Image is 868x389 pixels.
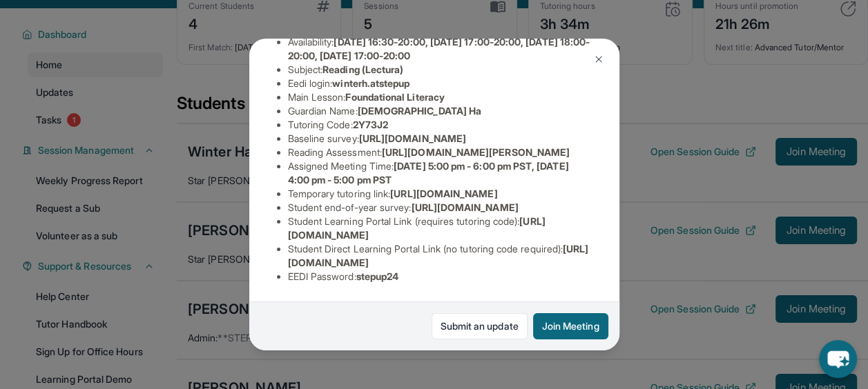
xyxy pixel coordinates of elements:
li: Reading Assessment : [288,146,592,159]
li: Tutoring Code : [288,118,592,132]
a: Submit an update [432,313,528,339]
img: Close Icon [593,54,604,65]
li: Main Lesson : [288,90,592,104]
li: Assigned Meeting Time : [288,159,592,187]
span: [URL][DOMAIN_NAME] [390,188,497,199]
li: Baseline survey : [288,132,592,146]
li: Temporary tutoring link : [288,187,592,201]
span: [URL][DOMAIN_NAME] [359,132,466,144]
button: chat-button [819,340,857,378]
span: [URL][DOMAIN_NAME][PERSON_NAME] [382,146,570,158]
li: Eedi login : [288,77,592,90]
span: [DEMOGRAPHIC_DATA] Ha [358,105,481,117]
li: Subject : [288,63,592,77]
span: winterh.atstepup [332,77,409,89]
span: Reading (Lectura) [322,63,403,75]
span: Foundational Literacy [345,91,444,103]
li: Guardian Name : [288,104,592,118]
li: Availability: [288,35,592,63]
li: Student Direct Learning Portal Link (no tutoring code required) : [288,242,592,270]
li: Student end-of-year survey : [288,201,592,215]
span: [DATE] 5:00 pm - 6:00 pm PST, [DATE] 4:00 pm - 5:00 pm PST [288,160,569,186]
button: Join Meeting [533,313,608,339]
li: EEDI Password : [288,270,592,283]
span: 2Y73J2 [353,119,388,130]
li: Student Learning Portal Link (requires tutoring code) : [288,215,592,242]
span: [URL][DOMAIN_NAME] [411,201,518,213]
span: stepup24 [356,270,399,282]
